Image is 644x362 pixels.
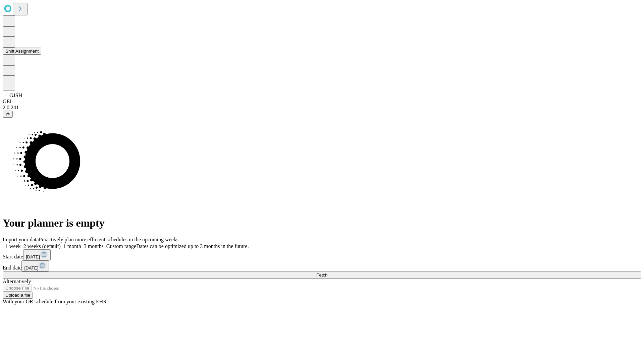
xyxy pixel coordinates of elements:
[3,48,41,55] button: Shift Assignment
[21,260,49,271] button: [DATE]
[3,105,641,111] div: 2.0.241
[84,243,104,249] span: 3 months
[5,112,10,117] span: @
[3,299,107,304] span: With your OR schedule from your existing EHR
[3,111,13,118] button: @
[23,243,61,249] span: 2 weeks (default)
[63,243,81,249] span: 1 month
[3,249,641,260] div: Start date
[136,243,249,249] span: Dates can be optimized up to 3 months in the future.
[3,279,31,284] span: Alternatively
[3,271,641,279] button: Fetch
[3,292,33,299] button: Upload a file
[26,254,40,259] span: [DATE]
[316,273,327,278] span: Fetch
[5,243,21,249] span: 1 week
[3,217,641,229] h1: Your planner is empty
[39,237,180,242] span: Proactively plan more efficient schedules in the upcoming weeks.
[3,260,641,271] div: End date
[23,249,51,260] button: [DATE]
[3,99,641,105] div: GEI
[9,93,22,98] span: GJSH
[24,265,38,270] span: [DATE]
[3,237,39,242] span: Import your data
[106,243,136,249] span: Custom range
